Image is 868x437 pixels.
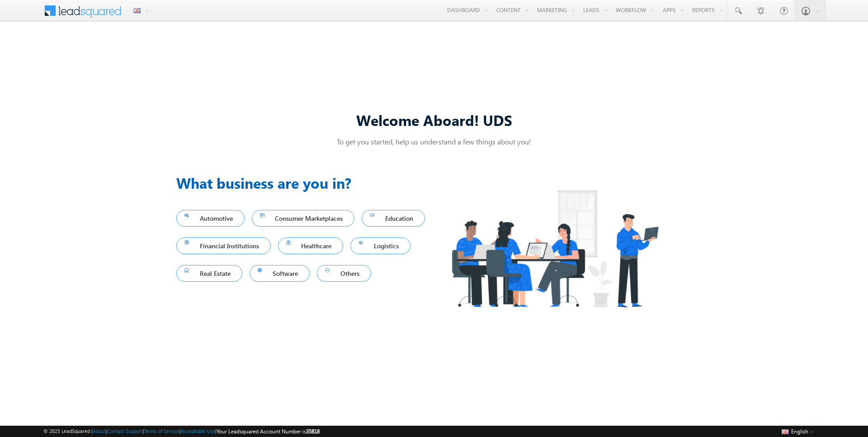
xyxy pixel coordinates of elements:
span: Software [258,267,302,279]
span: Financial Institutions [184,240,263,252]
a: About [93,428,106,434]
img: Industry.png [434,172,675,325]
span: Automotive [184,212,236,224]
p: To get you started, help us understand a few things about you! [176,137,692,146]
button: English [779,426,816,437]
a: Acceptable Use [181,428,215,434]
div: Welcome Aboard! UDS [176,110,692,130]
span: Consumer Marketplaces [260,212,347,224]
span: Your Leadsquared Account Number is [217,428,320,435]
span: Real Estate [184,267,234,279]
span: Logistics [359,240,402,252]
span: Healthcare [286,240,335,252]
a: Contact Support [107,428,143,434]
a: Terms of Service [144,428,179,434]
span: 35818 [306,428,320,435]
span: © 2025 LeadSquared | | | | | [43,427,320,436]
span: Education [370,212,417,224]
span: Others [325,267,363,279]
h3: What business are you in? [176,172,434,194]
span: English [791,428,808,435]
